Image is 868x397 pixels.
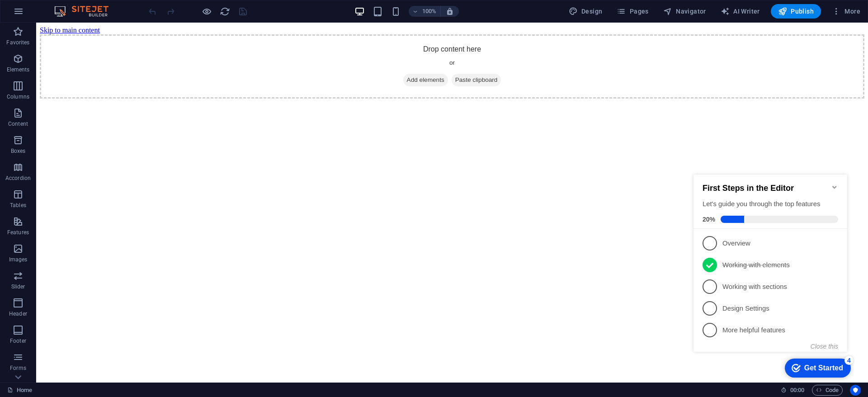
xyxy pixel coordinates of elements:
[9,310,27,317] p: Header
[7,385,32,396] a: Click to cancel selection. Double-click to open Pages
[721,7,760,16] span: AI Writer
[717,4,764,19] button: AI Writer
[613,4,652,19] button: Pages
[617,7,648,16] span: Pages
[95,196,161,215] div: Get Started 4 items remaining, 20% complete
[13,53,31,60] span: 20%
[5,175,31,182] p: Accordion
[10,202,26,209] p: Tables
[10,337,26,345] p: Footer
[828,4,864,19] button: More
[33,98,141,107] p: Working with elements
[4,70,157,91] li: Overview
[11,147,26,155] p: Boxes
[33,76,141,85] p: Overview
[155,193,164,202] div: 4
[220,6,230,17] i: Reload page
[8,120,28,128] p: Content
[4,4,64,11] a: Skip to main content
[797,387,798,393] span: :
[4,113,157,135] li: Working with sections
[660,4,710,19] button: Navigator
[771,4,821,19] button: Publish
[781,385,805,396] h6: Session time
[812,385,843,396] button: Code
[415,51,465,64] span: Paste clipboard
[33,163,141,172] p: More helpful features
[33,141,141,151] p: Design Settings
[790,385,804,396] span: 00 00
[569,7,603,16] span: Design
[6,39,29,46] p: Favorites
[13,37,148,46] div: Let's guide you through the top features
[141,21,148,28] div: Minimize checklist
[850,385,861,396] button: Usercentrics
[52,6,120,17] img: Editor Logo
[4,156,157,178] li: More helpful features
[367,51,412,64] span: Add elements
[7,229,29,236] p: Features
[201,6,212,17] button: Click here to leave preview mode and continue editing
[565,4,606,19] button: Design
[832,7,860,16] span: More
[409,6,441,17] button: 100%
[121,180,148,187] button: Close this
[816,385,839,396] span: Code
[778,7,814,16] span: Publish
[33,119,141,129] p: Working with sections
[7,93,29,100] p: Columns
[7,66,30,73] p: Elements
[4,12,828,76] div: Drop content here
[663,7,706,16] span: Navigator
[11,283,25,290] p: Slider
[10,364,26,372] p: Forms
[422,6,437,17] h6: 100%
[114,201,153,209] div: Get Started
[4,135,157,156] li: Design Settings
[4,91,157,113] li: Working with elements
[13,21,148,30] h2: First Steps in the Editor
[219,6,230,17] button: reload
[565,4,606,19] div: Design (Ctrl+Alt+Y)
[9,256,28,263] p: Images
[446,7,454,15] i: On resize automatically adjust zoom level to fit chosen device.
